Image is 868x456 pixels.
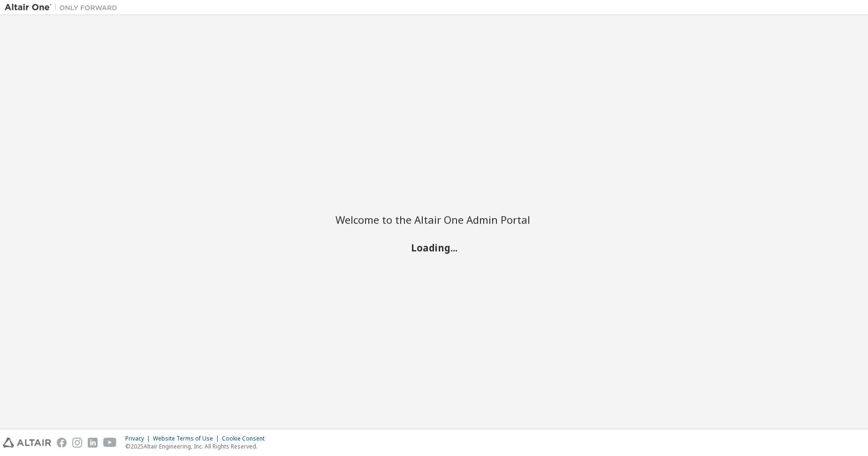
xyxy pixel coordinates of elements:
div: Website Terms of Use [153,435,222,442]
p: © 2025 Altair Engineering, Inc. All Rights Reserved. [125,442,270,450]
img: youtube.svg [103,438,117,448]
img: instagram.svg [72,438,82,448]
img: altair_logo.svg [3,438,51,448]
img: Altair One [5,3,122,12]
h2: Welcome to the Altair One Admin Portal [335,213,533,226]
img: linkedin.svg [88,438,98,448]
div: Privacy [125,435,153,442]
div: Cookie Consent [222,435,270,442]
h2: Loading... [335,242,533,254]
img: facebook.svg [57,438,67,448]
